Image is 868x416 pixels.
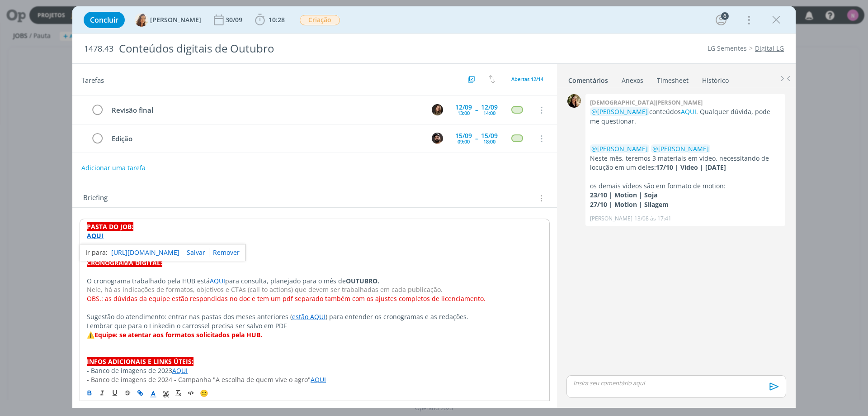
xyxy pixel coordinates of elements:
strong: INFOS ADICIONAIS E LINKS ÚTEIS: [87,357,193,366]
span: Briefing [83,192,108,204]
p: - Banco de imagens de 2023 [87,366,542,375]
span: -- [475,107,478,113]
span: -- [475,135,478,142]
span: Concluir [90,16,118,24]
p: Neste mês, teremos 3 materiais em vídeo, necessitando de locução em um deles: [590,154,781,172]
div: 12/09 [481,104,498,110]
p: os demais vídeos são em formato de motion: [590,182,781,191]
div: 14:00 [483,110,495,115]
span: @[PERSON_NAME] [591,107,648,116]
div: 12/09 [455,104,472,110]
div: Anexos [622,76,643,85]
button: Criação [299,14,340,26]
div: 6 [721,12,729,20]
a: AQUI [311,375,326,384]
button: 🙂 [198,387,210,398]
a: AQUI [87,231,104,240]
strong: 17/10 | Vídeo | [DATE] [656,163,726,172]
span: Nele, há as indicações de formatos, objetivos e CTAs (call to actions) que devem ser trabalhadas ... [87,285,443,294]
button: B [430,132,444,145]
p: conteúdos . Qualquer dúvida, pode me questionar. [590,107,781,126]
span: 13/08 às 17:41 [634,215,671,223]
span: - Banco de imagens de 2024 - Campanha "A escolha de quem vive o agro" [87,375,311,384]
button: Concluir [84,12,125,28]
p: O cronograma trabalhado pela HUB está para consulta, planejado para o mês de [87,277,542,286]
span: Cor do Texto [147,387,160,398]
a: AQUI [681,107,696,116]
strong: CRONOGRAMA DIGITAL: [87,258,162,267]
strong: 27/10 | Motion | Silagem [590,200,669,209]
b: [DEMOGRAPHIC_DATA][PERSON_NAME] [590,98,703,106]
span: @[PERSON_NAME] [652,144,709,153]
strong: 23/10 | Motion | Soja [590,191,657,199]
div: 30/09 [226,17,244,23]
span: 🙂 [200,388,208,397]
div: 15/09 [481,133,498,139]
span: 10:28 [269,15,285,24]
div: 13:00 [458,110,470,115]
p: Sugestão do atendimento: entrar nas pastas dos meses anteriores ( ) para entender os cronogramas ... [87,312,542,321]
div: 09:00 [458,139,470,144]
strong: _____________________________________________________ [87,240,231,249]
strong: PASTA DO JOB: [87,222,133,231]
strong: ⚠️Equipe: se atentar aos formatos solicitados pela HUB. [87,330,262,339]
div: 15/09 [455,133,472,139]
span: @[PERSON_NAME] [591,144,648,153]
div: 18:00 [483,139,495,144]
a: LG Sementes [708,44,747,53]
span: Tarefas [81,74,104,85]
a: Digital LG [755,44,784,53]
img: V [135,13,148,27]
p: Lembrar que para o Linkedin o carrossel precisa ser salvo em PDF [87,321,542,330]
span: Abertas 12/14 [511,76,543,82]
img: J [432,104,443,115]
a: estão AQUI [292,312,325,321]
strong: OUTUBRO. [346,277,379,285]
span: Cor de Fundo [160,387,172,398]
button: J [430,103,444,117]
div: dialog [72,6,796,408]
span: Criação [300,15,340,25]
span: OBS.: as dúvidas da equipe estão respondidas no doc e tem um pdf separado também com os ajustes c... [87,294,486,303]
img: B [432,133,443,144]
span: [PERSON_NAME] [150,17,201,23]
button: Adicionar uma tarefa [81,160,146,176]
button: V[PERSON_NAME] [135,13,201,27]
img: C [567,94,581,108]
div: Edição [108,133,423,144]
div: Revisão final [108,105,423,116]
a: AQUI [210,277,225,285]
button: 6 [714,13,728,27]
span: 1478.43 [84,44,113,54]
a: [URL][DOMAIN_NAME] [111,247,179,258]
a: Histórico [702,72,729,85]
div: Conteúdos digitais de Outubro [115,38,489,60]
button: 10:28 [253,13,287,27]
p: [PERSON_NAME] [590,215,632,223]
a: Comentários [568,72,609,85]
a: Timesheet [656,72,689,85]
img: arrow-down-up.svg [489,75,495,83]
a: AQUI [172,366,188,375]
